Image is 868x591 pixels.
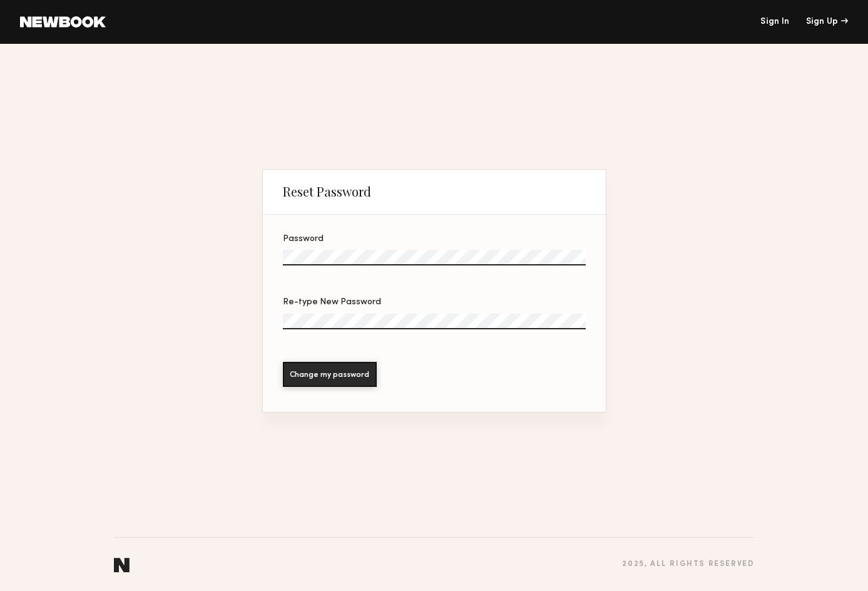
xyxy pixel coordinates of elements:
[622,560,754,568] div: 2025 , all rights reserved
[283,250,586,265] input: Password
[283,314,586,329] input: Re-type New Password
[283,362,377,387] button: Change my password
[283,184,371,199] div: Reset Password
[806,18,848,26] div: Sign Up
[760,18,789,26] a: Sign In
[283,298,586,307] div: Re-type New Password
[283,235,586,244] div: Password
